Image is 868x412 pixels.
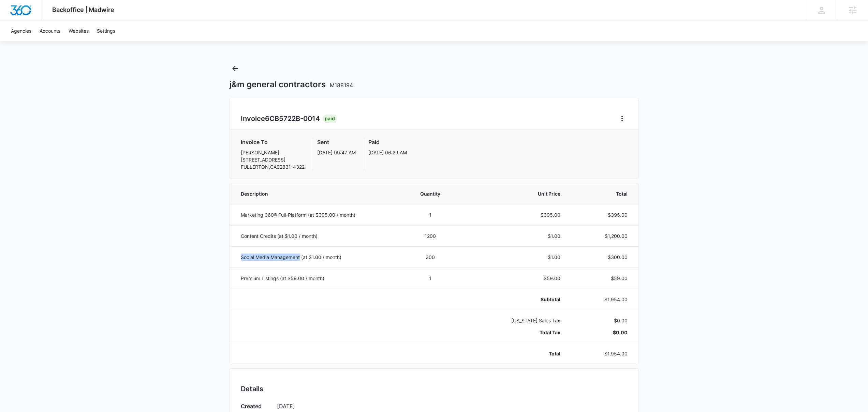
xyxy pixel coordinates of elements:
[52,6,114,13] span: Backoffice | Madwire
[330,82,353,89] span: M188194
[241,190,392,197] span: Description
[230,79,353,90] h1: j&m general contractors
[469,329,560,336] p: Total Tax
[400,225,461,246] td: 1200
[577,190,628,197] span: Total
[241,138,305,146] h3: Invoice To
[317,138,356,146] h3: Sent
[400,204,461,225] td: 1
[577,329,628,336] p: $0.00
[469,350,560,357] p: Total
[577,317,628,324] p: $0.00
[577,296,628,303] p: $1,954.00
[368,138,407,146] h3: Paid
[469,254,560,261] p: $1.00
[577,232,628,240] p: $1,200.00
[368,149,407,156] p: [DATE] 06:29 AM
[317,149,356,156] p: [DATE] 09:47 AM
[93,20,119,41] a: Settings
[577,211,628,218] p: $395.00
[265,115,320,123] span: 6CB5722B-0014
[577,275,628,282] p: $59.00
[469,275,560,282] p: $59.00
[241,149,305,170] p: [PERSON_NAME] [STREET_ADDRESS] FULLERTON , CA 92831-4322
[241,254,392,261] p: Social Media Management (at $1.00 / month)
[241,384,628,394] h2: Details
[469,190,560,197] span: Unit Price
[469,232,560,240] p: $1.00
[241,113,323,124] h2: Invoice
[241,275,392,282] p: Premium Listings (at $59.00 / month)
[577,254,628,261] p: $300.00
[7,20,35,41] a: Agencies
[241,211,392,218] p: Marketing 360® Full-Platform (at $395.00 / month)
[241,232,392,240] p: Content Credits (at $1.00 / month)
[277,402,628,410] p: [DATE]
[35,20,64,41] a: Accounts
[577,350,628,357] p: $1,954.00
[469,317,560,324] p: [US_STATE] Sales Tax
[64,20,93,41] a: Websites
[400,246,461,268] td: 300
[469,296,560,303] p: Subtotal
[323,115,337,123] div: Paid
[469,211,560,218] p: $395.00
[617,113,628,124] button: Home
[409,190,453,197] span: Quantity
[230,63,240,74] button: Back
[400,268,461,289] td: 1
